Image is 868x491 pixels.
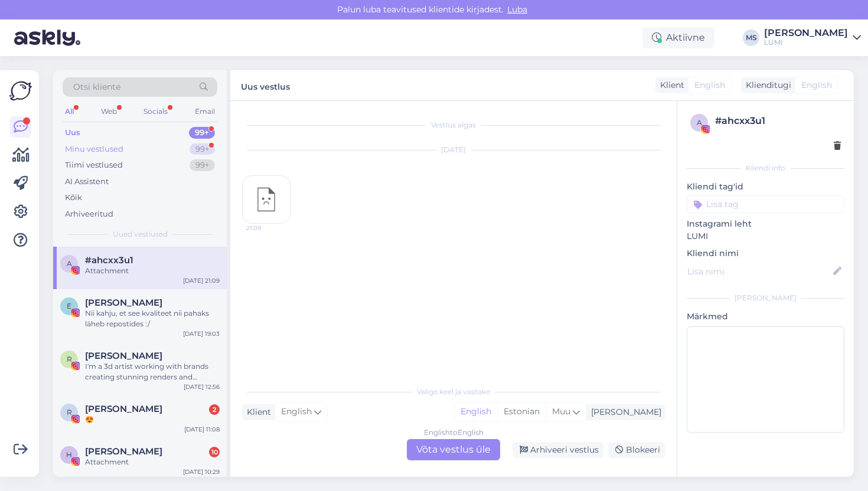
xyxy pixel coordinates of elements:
a: [PERSON_NAME]LUMI [764,28,861,47]
span: Muu [552,406,570,417]
input: Lisa tag [687,195,844,213]
div: [DATE] 11:08 [184,425,220,434]
div: Blokeeri [608,442,665,458]
div: Arhiveeritud [65,208,113,220]
span: Uued vestlused [113,229,168,240]
img: attachment [243,176,290,223]
p: Kliendi nimi [687,247,844,260]
span: Rohit Vaswani [85,351,162,361]
div: Klient [655,79,684,91]
p: Märkmed [687,310,844,323]
div: Email [192,104,217,119]
span: Roos Mariin [85,404,162,414]
div: Minu vestlused [65,143,123,155]
div: # ahcxx3u1 [715,114,841,128]
div: Estonian [497,403,546,421]
div: Tiimi vestlused [65,159,123,171]
p: LUMI [687,230,844,243]
div: Kõik [65,192,82,204]
span: English [801,79,832,91]
div: [DATE] 12:56 [184,382,220,391]
div: Web [99,104,119,119]
div: [DATE] 19:03 [183,329,220,338]
div: Socials [141,104,170,119]
div: Klienditugi [741,79,791,91]
div: AI Assistent [65,176,109,188]
div: Arhiveeri vestlus [513,442,603,458]
div: 99+ [190,143,215,155]
div: English to English [424,427,484,438]
div: Aktiivne [642,27,714,48]
div: 😍 [85,414,220,425]
div: LUMI [764,38,848,47]
div: English [455,403,497,421]
div: 10 [209,447,220,457]
div: Klient [242,406,271,418]
span: a [697,118,702,127]
div: [DATE] 10:29 [183,467,220,476]
div: Võta vestlus üle [407,439,500,460]
div: Uus [65,127,80,139]
div: [PERSON_NAME] [586,406,661,418]
span: R [67,355,72,364]
div: [DATE] 21:09 [183,276,220,285]
div: Valige keel ja vastake [242,387,665,397]
input: Lisa nimi [687,265,831,278]
span: English [281,405,312,418]
img: Askly Logo [9,80,32,102]
span: Helena Feofanov-Crawford [85,446,162,457]
div: [DATE] [242,145,665,155]
div: 2 [209,404,220,415]
div: MS [743,30,759,46]
div: Attachment [85,266,220,276]
div: 99+ [189,127,215,139]
p: Instagrami leht [687,218,844,230]
span: H [66,450,72,459]
span: English [694,79,725,91]
div: Kliendi info [687,163,844,174]
span: R [67,408,72,417]
div: 99+ [190,159,215,171]
div: [PERSON_NAME] [687,293,844,303]
div: Vestlus algas [242,120,665,130]
div: Attachment [85,457,220,467]
span: Luba [504,4,531,15]
div: I'm a 3d artist working with brands creating stunning renders and animations for there products, ... [85,361,220,382]
label: Uus vestlus [241,77,290,93]
span: a [67,259,72,268]
span: 21:09 [246,224,291,233]
div: [PERSON_NAME] [764,28,848,38]
span: E [67,302,71,310]
span: #ahcxx3u1 [85,255,133,266]
p: Kliendi tag'id [687,181,844,193]
div: Nii kahju, et see kvaliteet nii pahaks läheb repostides :/ [85,308,220,329]
span: Otsi kliente [73,81,120,93]
div: All [63,104,76,119]
span: Elis Loik [85,297,162,308]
